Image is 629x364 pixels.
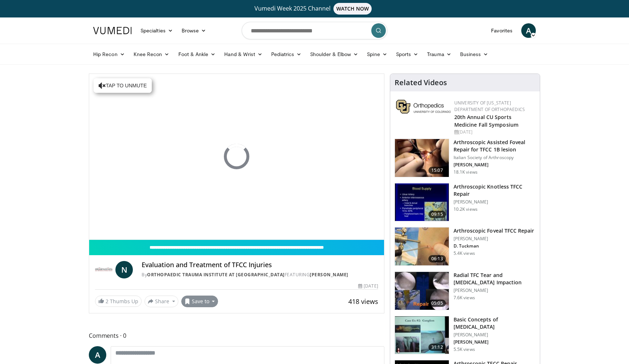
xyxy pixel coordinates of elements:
div: [DATE] [358,283,378,289]
img: b7c0ed47-2112-40d6-bf60-9a0c11b62083.150x105_q85_crop-smart_upscale.jpg [395,272,449,310]
a: Foot & Ankle [174,47,220,62]
a: Specialties [136,23,177,38]
a: 31:12 Basic Concepts of [MEDICAL_DATA] [PERSON_NAME] [PERSON_NAME] 5.5K views [395,316,535,355]
p: [PERSON_NAME] [454,236,534,242]
span: 05:05 [428,300,446,307]
a: 09:15 Arthroscopic Knotless TFCC Repair [PERSON_NAME] 10.2K views [395,183,535,222]
span: 15:07 [428,167,446,174]
p: 5.5K views [454,347,475,352]
a: Hand & Wrist [220,47,267,62]
span: 09:15 [428,211,446,218]
a: Business [456,47,493,62]
p: Italian Society of Arthroscopy [454,155,535,161]
p: 18.1K views [454,169,478,175]
button: Tap to unmute [94,78,152,93]
a: Spine [363,47,391,62]
h3: Arthroscopic Knotless TFCC Repair [454,183,535,198]
a: A [521,23,536,38]
span: WATCH NOW [333,3,372,15]
h3: Radial TFC Tear and [MEDICAL_DATA] Impaction [454,272,535,286]
a: Trauma [423,47,456,62]
a: University of [US_STATE] Department of Orthopaedics [454,100,525,112]
p: 5.4K views [454,250,475,256]
a: A [89,346,106,364]
div: [DATE] [454,129,534,135]
p: [PERSON_NAME] [454,162,535,168]
button: Save to [181,296,218,307]
h3: Arthroscopic Assisted Foveal Repair for TFCC 1B lesion [454,139,535,153]
a: [PERSON_NAME] [310,272,348,278]
a: Hip Recon [89,47,129,62]
span: 31:12 [428,344,446,351]
a: 2 Thumbs Up [95,296,142,307]
h3: Arthroscopic Foveal TFCC Repair [454,227,534,234]
a: 15:07 Arthroscopic Assisted Foveal Repair for TFCC 1B lesion Italian Society of Arthroscopy [PERS... [395,139,535,177]
span: Comments 0 [89,331,384,340]
img: VuMedi Logo [93,27,132,34]
h4: Evaluation and Treatment of TFCC Injuries [142,261,378,269]
span: 06:13 [428,255,446,262]
a: 05:05 Radial TFC Tear and [MEDICAL_DATA] Impaction [PERSON_NAME] 7.6K views [395,272,535,310]
p: [PERSON_NAME] [454,339,535,345]
a: 06:13 Arthroscopic Foveal TFCC Repair [PERSON_NAME] D. Tuckman 5.4K views [395,227,535,266]
img: f2628f02-f9f6-4963-b1dc-49906a9e38e8.150x105_q85_crop-smart_upscale.jpg [395,227,449,265]
a: N [115,261,133,278]
img: 296995_0003_1.png.150x105_q85_crop-smart_upscale.jpg [395,139,449,177]
a: Knee Recon [129,47,174,62]
h3: Basic Concepts of [MEDICAL_DATA] [454,316,535,331]
video-js: Video Player [89,74,384,240]
p: [PERSON_NAME] [454,288,535,293]
img: Orthopaedic Trauma Institute at UCSF [95,261,112,278]
span: 2 [106,298,108,305]
span: 418 views [348,297,378,306]
img: 355603a8-37da-49b6-856f-e00d7e9307d3.png.150x105_q85_autocrop_double_scale_upscale_version-0.2.png [396,100,451,114]
a: Favorites [487,23,517,38]
a: Shoulder & Elbow [306,47,363,62]
p: 7.6K views [454,295,475,301]
p: [PERSON_NAME] [454,199,535,205]
a: Sports [392,47,423,62]
img: 75335_0000_3.png.150x105_q85_crop-smart_upscale.jpg [395,183,449,221]
a: Vumedi Week 2025 ChannelWATCH NOW [94,3,535,15]
img: fca016a0-5798-444f-960e-01c0017974b3.150x105_q85_crop-smart_upscale.jpg [395,316,449,354]
p: 10.2K views [454,206,478,212]
div: By FEATURING [142,272,378,278]
a: Browse [177,23,211,38]
input: Search topics, interventions [242,22,387,39]
button: Share [145,296,178,307]
h4: Related Videos [395,78,447,87]
a: Pediatrics [267,47,306,62]
a: 20th Annual CU Sports Medicine Fall Symposium [454,114,518,128]
a: Orthopaedic Trauma Institute at [GEOGRAPHIC_DATA] [147,272,285,278]
p: [PERSON_NAME] [454,332,535,338]
p: D. Tuckman [454,243,534,249]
